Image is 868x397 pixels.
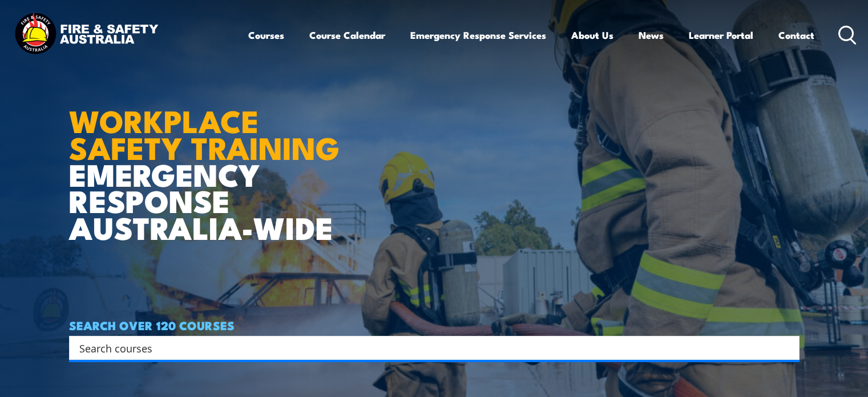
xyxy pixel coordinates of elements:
[79,339,774,356] input: Search input
[82,340,777,356] form: Search form
[248,20,284,50] a: Courses
[69,319,800,331] h4: SEARCH OVER 120 COURSES
[309,20,385,50] a: Course Calendar
[778,20,814,50] a: Contact
[571,20,613,50] a: About Us
[69,96,340,170] strong: WORKPLACE SAFETY TRAINING
[639,20,664,50] a: News
[689,20,753,50] a: Learner Portal
[780,340,796,356] button: Search magnifier button
[69,78,348,240] h1: EMERGENCY RESPONSE AUSTRALIA-WIDE
[410,20,546,50] a: Emergency Response Services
